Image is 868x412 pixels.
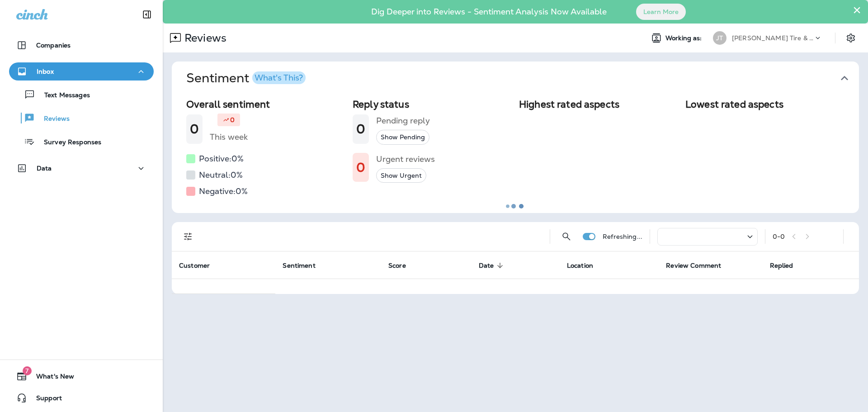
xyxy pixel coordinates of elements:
[9,389,154,407] button: Support
[37,68,54,75] p: Inbox
[9,109,154,128] button: Reviews
[35,138,101,147] p: Survey Responses
[35,91,90,100] p: Text Messages
[35,115,70,123] p: Reviews
[23,366,32,375] span: 7
[134,5,160,24] button: Collapse Sidebar
[36,42,71,49] p: Companies
[9,132,154,151] button: Survey Responses
[9,36,154,54] button: Companies
[9,159,154,177] button: Data
[9,62,154,81] button: Inbox
[27,394,62,405] span: Support
[37,165,52,172] p: Data
[27,373,74,384] span: What's New
[9,367,154,385] button: 7What's New
[9,85,154,104] button: Text Messages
